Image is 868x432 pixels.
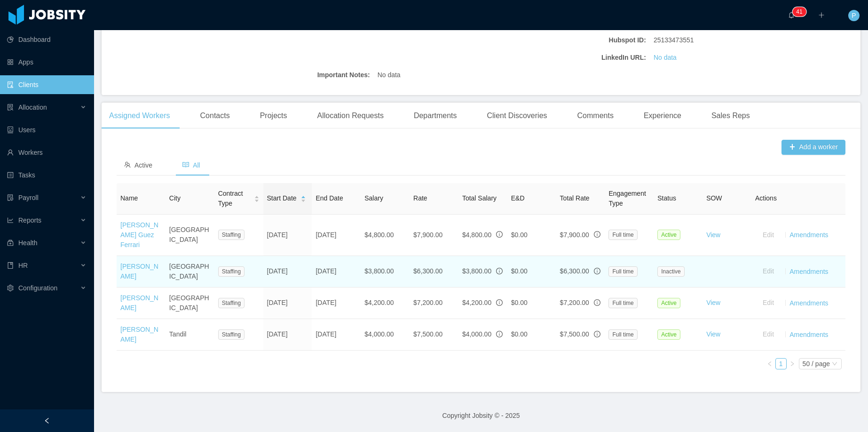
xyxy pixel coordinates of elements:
span: Engagement Type [608,190,646,207]
span: $7,500.00 [560,330,589,338]
span: Actions [755,194,777,202]
p: 4 [796,7,799,16]
footer: Copyright Jobsity © - 2025 [94,400,868,432]
td: $7,900.00 [410,215,458,256]
a: View [706,330,720,338]
td: $4,800.00 [361,215,410,256]
i: icon: medicine-box [7,240,14,246]
a: Amendments [789,299,828,306]
span: info-circle [496,331,503,337]
span: Active [657,329,680,340]
button: Edit [755,264,781,279]
span: 25133473551 [654,35,694,45]
a: View [706,231,720,239]
span: $7,200.00 [560,299,589,306]
span: $0.00 [511,231,528,239]
td: [GEOGRAPHIC_DATA] [166,288,214,319]
td: [DATE] [312,319,361,351]
a: Amendments [789,231,828,239]
span: E&D [511,194,525,202]
a: [PERSON_NAME] [120,294,158,312]
a: [PERSON_NAME] Guez Ferrari [120,221,158,248]
span: info-circle [594,231,600,238]
div: Experience [636,103,689,129]
td: $7,200.00 [410,288,458,319]
span: info-circle [594,299,600,306]
span: P [852,10,856,21]
li: Previous Page [764,358,775,369]
td: Tandil [166,319,214,351]
div: Client Discoveries [479,103,554,129]
a: [PERSON_NAME] [120,326,158,343]
span: Reports [18,216,41,224]
span: Total Rate [560,194,590,202]
i: icon: down [832,361,837,368]
i: icon: solution [7,104,14,111]
a: 1 [776,359,786,369]
span: info-circle [496,268,503,274]
p: 1 [799,7,803,16]
button: Edit [755,296,781,311]
a: Amendments [789,267,828,275]
a: icon: robotUsers [7,120,87,139]
i: icon: file-protect [7,194,14,201]
i: icon: right [789,361,795,367]
a: icon: profileTasks [7,166,87,184]
i: icon: caret-down [254,198,259,201]
div: Assigned Workers [102,103,178,129]
i: icon: line-chart [7,217,14,224]
td: $6,300.00 [410,256,458,288]
button: Edit [755,327,781,342]
div: Contacts [193,103,237,129]
span: $0.00 [511,299,528,306]
td: $4,000.00 [361,319,410,351]
i: icon: caret-down [300,198,306,201]
span: No data [378,70,401,80]
a: View [706,299,720,306]
td: [DATE] [312,288,361,319]
div: Sales Reps [704,103,758,129]
i: icon: caret-up [254,195,259,198]
i: icon: plus [818,12,825,18]
a: icon: userWorkers [7,143,87,162]
td: [DATE] [312,256,361,288]
span: Start Date [267,193,297,203]
span: Staffing [218,298,245,308]
div: Comments [570,103,621,129]
span: $4,800.00 [462,231,491,239]
td: [DATE] [263,256,312,288]
a: icon: appstoreApps [7,53,87,72]
span: info-circle [496,231,503,238]
span: City [169,194,181,202]
span: $4,200.00 [462,299,491,306]
span: $4,000.00 [462,330,491,338]
div: Sort [254,194,260,201]
span: $3,800.00 [462,267,491,275]
td: [DATE] [263,319,312,351]
span: Full time [608,298,637,308]
td: $7,500.00 [410,319,458,351]
i: icon: left [767,361,773,367]
span: info-circle [594,331,600,337]
span: info-circle [496,299,503,306]
td: [GEOGRAPHIC_DATA] [166,215,214,256]
span: Staffing [218,266,245,277]
span: Rate [413,194,427,202]
td: $3,800.00 [361,256,410,288]
span: Active [657,230,680,240]
span: info-circle [594,268,600,274]
span: Name [120,194,138,202]
i: icon: team [124,161,131,168]
button: Edit [755,227,781,242]
a: No data [654,53,677,63]
i: icon: caret-up [300,195,306,198]
span: $0.00 [511,330,528,338]
td: $4,200.00 [361,288,410,319]
div: Departments [406,103,465,129]
span: Active [124,161,152,169]
span: End Date [316,194,343,202]
span: Total Salary [462,194,497,202]
span: Staffing [218,230,245,240]
span: Full time [608,230,637,240]
i: icon: read [182,161,189,168]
